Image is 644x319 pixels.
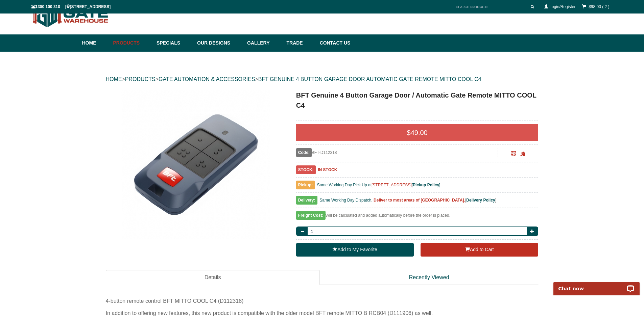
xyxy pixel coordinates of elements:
a: Login/Register [549,4,575,9]
span: Code: [296,148,312,157]
b: IN STOCK [318,167,337,172]
div: BFT-D112318 [296,148,498,157]
a: BFT Genuine 4 Button Garage Door / Automatic Gate Remote MITTO COOL C4 - - Gate Warehouse [106,90,285,239]
span: Same Working Day Pick Up at [ ] [317,183,440,187]
a: Our Designs [194,34,244,52]
a: $98.00 ( 2 ) [589,4,609,9]
a: Specials [153,34,194,52]
a: Contact Us [316,34,351,52]
div: In addition to offering new features, this new product is compatible with the older model BFT rem... [106,307,539,319]
div: [ ] [296,196,539,208]
span: Delivery: [296,196,317,205]
div: > > > [106,69,539,90]
input: SEARCH PRODUCTS [453,3,528,11]
h1: BFT Genuine 4 Button Garage Door / Automatic Gate Remote MITTO COOL C4 [296,90,539,110]
div: 4-button remote control BFT MITTO COOL C4 (D112318) [106,295,539,307]
a: HOME [106,76,122,82]
a: [STREET_ADDRESS] [372,183,412,187]
span: 1300 100 310 | [STREET_ADDRESS] [31,4,111,9]
a: Details [106,270,320,285]
a: BFT GENUINE 4 BUTTON GARAGE DOOR AUTOMATIC GATE REMOTE MITTO COOL C4 [258,76,481,82]
span: 49.00 [411,129,428,136]
b: Deliver to most areas of [GEOGRAPHIC_DATA]. [374,198,465,203]
span: Pickup: [296,181,315,189]
span: Same Working Day Dispatch. [319,198,373,203]
a: Add to My Favorite [296,243,414,257]
a: Recently Viewed [320,270,539,285]
a: GATE AUTOMATION & ACCESSORIES [159,76,255,82]
span: Click to copy the URL [520,152,525,157]
div: Will be calculated and added automatically before the order is placed. [296,211,539,223]
a: Home [82,34,110,52]
a: Trade [283,34,316,52]
button: Add to Cart [421,243,538,257]
img: BFT Genuine 4 Button Garage Door / Automatic Gate Remote MITTO COOL C4 - - Gate Warehouse [121,90,270,239]
a: Delivery Policy [466,198,495,203]
span: Freight Cost: [296,211,326,220]
a: Pickup Policy [413,183,439,187]
a: PRODUCTS [125,76,156,82]
div: $ [296,124,539,141]
span: STOCK: [296,165,316,174]
a: Gallery [244,34,283,52]
iframe: LiveChat chat widget [549,274,644,295]
a: Click to enlarge and scan to share. [511,152,516,157]
a: Products [110,34,153,52]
